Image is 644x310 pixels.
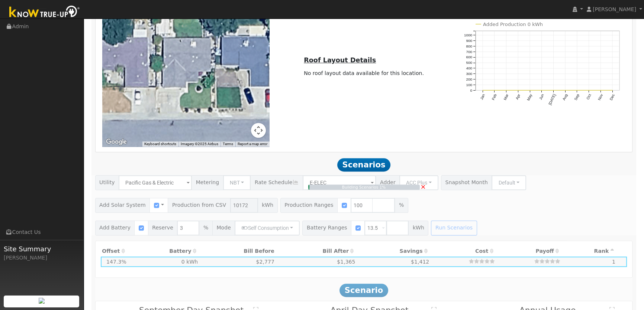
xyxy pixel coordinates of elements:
text: Oct [586,93,592,100]
text: Dec [609,93,615,101]
img: retrieve [39,298,45,304]
text: 400 [466,66,472,70]
text: 0 [470,88,472,92]
a: Terms [223,142,233,146]
circle: onclick="" [517,89,519,91]
text: Jun [538,93,545,100]
text: 700 [466,50,472,54]
circle: onclick="" [553,89,554,91]
div: Building Scenarios 1% [308,185,420,190]
span: [PERSON_NAME] [593,6,636,12]
circle: onclick="" [529,89,531,91]
text: Feb [491,93,497,101]
a: Report a map error [238,142,267,146]
circle: onclick="" [564,89,566,91]
text: 800 [466,44,472,48]
circle: onclick="" [482,89,483,91]
a: Open this area in Google Maps (opens a new window) [104,137,129,147]
text: 600 [466,55,472,59]
text: [DATE] [548,93,556,105]
text: 200 [466,77,472,81]
div: [PERSON_NAME] [4,254,80,262]
td: No roof layout data available for this location. [303,68,425,78]
span: × [420,183,426,190]
text: 1000 [464,33,472,37]
circle: onclick="" [505,89,507,91]
text: 500 [466,61,472,65]
text: Added Production 0 kWh [483,22,542,27]
span: Imagery ©2025 Airbus [181,142,218,146]
text: May [526,93,533,101]
img: Know True-Up [6,4,84,21]
circle: onclick="" [588,89,590,91]
button: Keyboard shortcuts [144,141,176,147]
text: 100 [466,83,472,87]
circle: onclick="" [541,89,542,91]
circle: onclick="" [576,89,578,91]
span: Scenarios [337,158,390,172]
text: Sep [573,93,580,101]
img: Google [104,137,129,147]
text: Nov [597,93,603,101]
circle: onclick="" [493,89,495,91]
text: Jan [479,93,486,100]
a: Cancel [420,182,426,192]
button: Map camera controls [251,123,266,138]
u: Roof Layout Details [304,56,376,64]
text: 300 [466,72,472,76]
span: Site Summary [4,244,80,254]
text: Aug [562,93,568,101]
text: Mar [503,93,509,101]
text: Apr [515,93,521,100]
circle: onclick="" [600,89,601,91]
text: 900 [466,39,472,43]
circle: onclick="" [612,89,613,91]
